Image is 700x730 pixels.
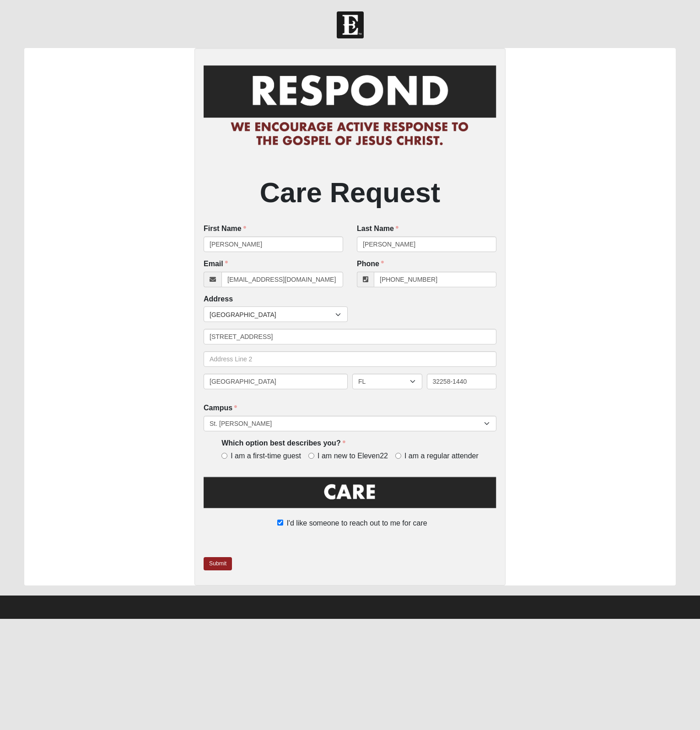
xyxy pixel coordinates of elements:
[221,453,227,459] input: I am a first-time guest
[204,224,246,234] label: First Name
[204,329,496,344] input: Address Line 1
[204,259,228,269] label: Email
[357,224,398,234] label: Last Name
[210,307,335,322] span: [GEOGRAPHIC_DATA]
[204,57,496,155] img: RespondCardHeader.png
[204,294,233,305] label: Address
[404,451,479,462] span: I am a regular attender
[318,451,388,462] span: I am new to Eleven22
[277,520,283,526] input: I'd like someone to reach out to me for care
[357,259,384,269] label: Phone
[286,519,427,527] span: I'd like someone to reach out to me for care
[204,374,348,389] input: City
[204,475,496,516] img: Care.png
[308,453,314,459] input: I am new to Eleven22
[221,438,345,449] label: Which option best describes you?
[231,451,301,462] span: I am a first-time guest
[337,11,364,38] img: Church of Eleven22 Logo
[204,351,496,367] input: Address Line 2
[204,403,237,413] label: Campus
[427,374,497,389] input: Zip
[395,453,401,459] input: I am a regular attender
[204,176,496,209] h2: Care Request
[204,557,232,570] a: Submit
